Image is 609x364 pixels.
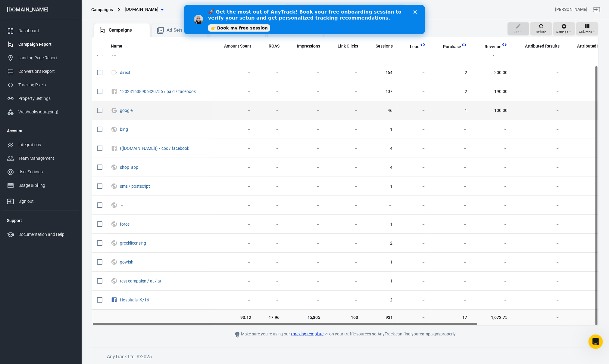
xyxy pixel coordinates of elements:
[368,43,393,49] span: Sessions
[589,335,603,349] iframe: Intercom live chat
[330,202,358,208] span: －
[18,82,74,88] div: Tracking Pixels
[402,165,426,171] span: －
[217,278,251,284] span: －
[402,259,426,265] span: －
[217,259,251,265] span: －
[530,22,552,35] button: Refresh
[111,277,117,285] svg: UTM & Web Traffic
[120,146,189,151] a: {{[DOMAIN_NAME]}} / cpc / facebook
[217,146,251,152] span: －
[402,70,426,76] span: －
[261,184,280,190] span: －
[120,165,138,170] a: shop_app
[402,184,426,190] span: －
[517,70,560,76] span: －
[120,279,161,283] a: test campaign / at / at
[402,278,426,284] span: －
[517,202,560,208] span: －
[368,259,393,265] span: 1
[18,68,74,75] div: Conversions Report
[436,240,467,246] span: －
[289,108,320,114] span: －
[18,41,74,48] div: Campaign Report
[111,43,122,49] span: Name
[477,127,508,133] span: －
[517,108,560,114] span: －
[120,203,124,208] a: －
[338,43,358,49] span: Link Clicks
[289,184,320,190] span: －
[2,105,79,119] a: Webhooks (outgoing)
[368,202,393,208] span: －
[107,353,559,360] h6: AnyTrack Ltd. © 2025
[120,70,130,75] a: direct
[217,89,251,95] span: －
[338,42,358,50] span: The number of clicks on links within the ad that led to advertiser-specified destinations
[402,146,426,152] span: －
[402,127,426,133] span: －
[436,165,467,171] span: －
[184,5,425,34] iframe: Intercom live chat banner
[590,2,604,17] a: Sign out
[297,42,320,50] span: The number of times your ads were on screen.
[217,184,251,190] span: －
[261,278,280,284] span: －
[224,42,251,50] span: The estimated total amount of money you've spent on your campaign, ad set or ad during its schedule.
[111,296,117,304] svg: Facebook Ads
[536,29,547,35] span: Refresh
[368,165,393,171] span: 4
[18,28,74,34] div: Dashboard
[111,126,117,133] svg: UTM & Web Traffic
[261,42,280,50] span: The total return on ad spend
[330,278,358,284] span: －
[330,89,358,95] span: －
[289,127,320,133] span: －
[436,315,467,321] span: 17
[436,108,467,114] span: 1
[289,278,320,284] span: －
[2,24,79,38] a: Dashboard
[368,240,393,246] span: 2
[261,108,280,114] span: －
[261,146,280,152] span: －
[579,29,592,35] span: Columns
[120,298,149,302] a: Hospitals | 9/16
[120,260,134,264] span: gowish
[477,184,508,190] span: －
[436,202,467,208] span: －
[477,146,508,152] span: －
[261,165,280,171] span: －
[368,297,393,303] span: 2
[517,184,560,190] span: －
[120,89,196,94] a: 120231638906320756 / paid / facebook
[289,259,320,265] span: －
[2,152,79,165] a: Team Management
[18,198,74,205] div: Sign out
[289,297,320,303] span: －
[517,278,560,284] span: －
[461,42,467,48] svg: This column is calculated from AnyTrack real-time data
[2,165,79,179] a: User Settings
[217,297,251,303] span: －
[330,240,358,246] span: －
[555,6,587,13] div: Account id: GO1HsbMZ
[402,221,426,227] span: －
[289,315,320,321] span: 15,805
[402,89,426,95] span: －
[368,70,393,76] span: 164
[120,260,133,264] a: gowish
[443,44,461,50] span: Purchase
[368,89,393,95] span: 107
[477,202,508,208] span: －
[517,259,560,265] span: －
[330,184,358,190] span: －
[525,43,560,49] span: Attributed Results
[289,165,320,171] span: －
[330,108,358,114] span: －
[376,43,393,49] span: Sessions
[517,240,560,246] span: －
[120,222,130,227] a: force
[330,127,358,133] span: －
